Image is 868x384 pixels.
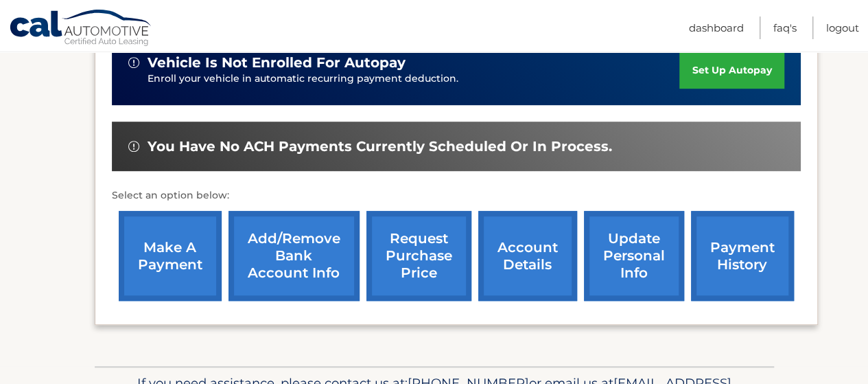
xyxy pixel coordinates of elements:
a: payment history [691,211,794,301]
a: FAQ's [773,16,797,39]
p: Select an option below: [112,188,801,204]
a: account details [478,211,577,301]
img: alert-white.svg [128,141,139,152]
p: Enroll your vehicle in automatic recurring payment deduction. [148,71,680,87]
a: Cal Automotive [9,9,153,49]
span: You have no ACH payments currently scheduled or in process. [148,138,612,155]
a: set up autopay [679,52,784,89]
a: make a payment [119,211,222,301]
a: Logout [826,16,859,39]
img: alert-white.svg [128,57,139,68]
a: update personal info [584,211,684,301]
a: Add/Remove bank account info [228,211,360,301]
a: request purchase price [366,211,471,301]
span: vehicle is not enrolled for autopay [148,54,406,71]
a: Dashboard [689,16,744,39]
